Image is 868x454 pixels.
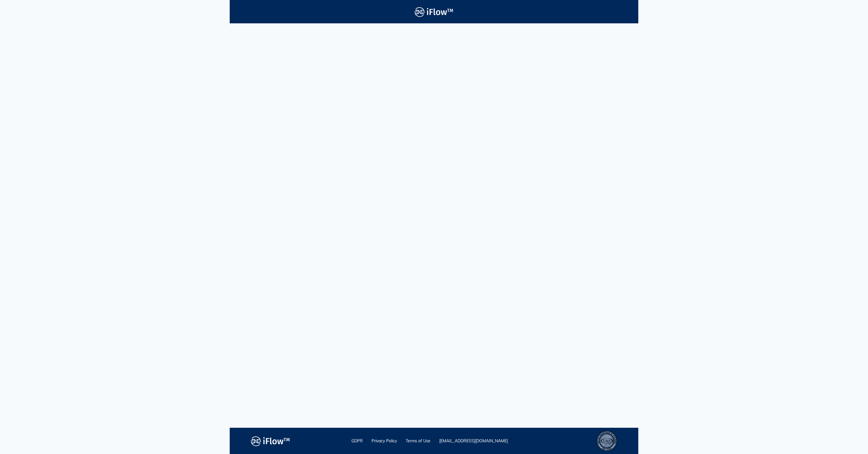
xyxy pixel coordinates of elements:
a: GDPR [351,438,363,443]
a: Logo [230,5,638,18]
a: Terms of Use [406,438,430,443]
a: [EMAIL_ADDRESS][DOMAIN_NAME] [439,438,508,443]
a: Privacy Policy [372,438,397,443]
div: ISO 13485 – Quality Management System [597,431,617,451]
img: logo [251,434,290,448]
